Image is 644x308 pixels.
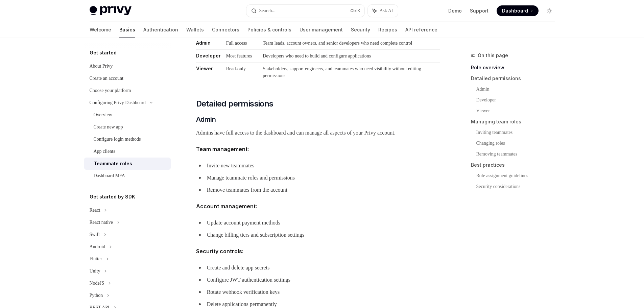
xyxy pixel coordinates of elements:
a: Wallets [186,22,204,38]
a: Inviting teammates [476,127,560,138]
a: Role assignment guidelines [476,170,560,181]
span: Admin [196,115,216,124]
a: App clients [84,145,171,158]
span: On this page [478,51,508,60]
a: Dashboard [497,5,539,16]
a: Role overview [471,62,560,73]
button: Toggle dark mode [544,5,555,16]
td: Team leads, account owners, and senior developers who need complete control [260,37,439,50]
div: Python [90,291,103,300]
button: Ask AI [368,5,398,17]
a: User management [300,22,343,38]
strong: Team management: [196,146,249,152]
div: React [90,206,100,214]
li: Configure JWT authentication settings [196,275,440,285]
div: Create an account [90,74,123,82]
div: Search... [259,7,276,15]
div: Configure login methods [94,135,141,143]
td: Full access [223,37,260,50]
td: Read-only [223,63,260,82]
li: Invite new teammates [196,161,440,170]
div: Configuring Privy Dashboard [90,99,146,107]
a: About Privy [84,60,171,72]
a: Configure login methods [84,133,171,145]
a: Viewer [476,105,560,116]
a: Recipes [378,22,397,38]
span: Detailed permissions [196,98,273,109]
span: Dashboard [502,7,528,14]
td: Stakeholders, support engineers, and teammates who need visibility without editing permissions [260,63,439,82]
li: Manage teammate roles and permissions [196,173,440,183]
a: Connectors [212,22,239,38]
div: Teammate roles [94,160,132,168]
a: Removing teammates [476,149,560,160]
td: Developers who need to build and configure applications [260,50,439,63]
a: Managing team roles [471,116,560,127]
a: Admin [476,84,560,95]
a: Choose your platform [84,85,171,97]
div: Android [90,243,105,251]
strong: Viewer [196,66,213,71]
div: NodeJS [90,279,104,287]
div: Dashboard MFA [94,172,125,180]
span: Ask AI [379,7,393,14]
div: Unity [90,267,100,275]
strong: Account management: [196,203,257,210]
a: Detailed permissions [471,73,560,84]
a: Policies & controls [247,22,291,38]
a: Support [470,7,488,14]
div: Swift [90,231,100,239]
span: Admins have full access to the dashboard and can manage all aspects of your Privy account. [196,128,440,138]
a: Demo [448,7,462,14]
a: Dashboard MFA [84,170,171,182]
a: Teammate roles [84,158,171,170]
a: Basics [119,22,135,38]
div: Flutter [90,255,102,263]
a: Create an account [84,72,171,85]
strong: Admin [196,40,211,46]
div: Create new app [94,123,123,131]
a: Security [351,22,370,38]
div: Overview [94,111,112,119]
a: Overview [84,109,171,121]
a: Changing roles [476,138,560,149]
strong: Developer [196,53,221,58]
div: App clients [94,147,115,156]
a: Developer [476,95,560,105]
li: Create and delete app secrets [196,263,440,273]
strong: Security controls: [196,248,243,255]
a: Authentication [143,22,178,38]
a: Security considerations [476,181,560,192]
li: Change billing tiers and subscription settings [196,230,440,240]
h5: Get started [90,49,117,57]
li: Update account payment methods [196,218,440,228]
a: API reference [405,22,437,38]
img: light logo [90,6,132,16]
td: Most features [223,50,260,63]
a: Create new app [84,121,171,133]
h5: Get started by SDK [90,193,135,201]
div: About Privy [90,62,113,70]
li: Rotate webhook verification keys [196,287,440,297]
a: Welcome [90,22,111,38]
button: Search...CtrlK [246,5,365,17]
li: Remove teammates from the account [196,185,440,195]
div: Choose your platform [90,87,131,95]
a: Best practices [471,160,560,170]
span: Ctrl K [350,8,360,14]
div: React native [90,218,113,227]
